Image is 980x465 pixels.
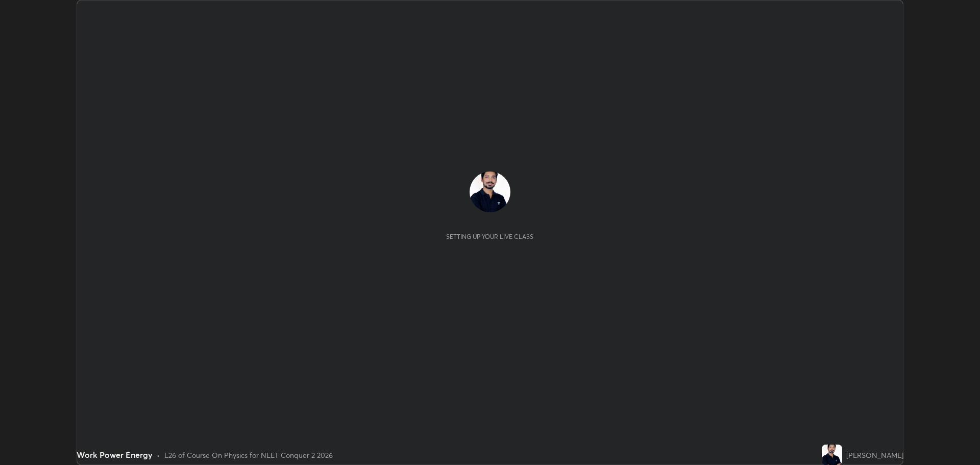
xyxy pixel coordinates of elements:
[164,450,333,460] div: L26 of Course On Physics for NEET Conquer 2 2026
[846,450,903,460] div: [PERSON_NAME]
[446,233,533,240] div: Setting up your live class
[157,450,160,460] div: •
[822,445,842,465] img: 1728398aab2b4dc1ac327692e19b9e49.jpg
[470,172,510,212] img: 1728398aab2b4dc1ac327692e19b9e49.jpg
[77,449,153,461] div: Work Power Energy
